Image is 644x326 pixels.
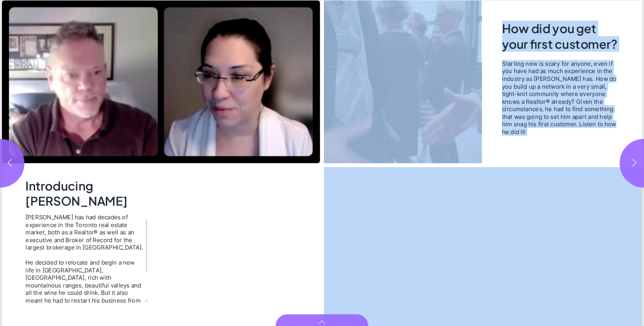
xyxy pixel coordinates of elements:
[25,178,146,208] h2: Introducing [PERSON_NAME]
[502,59,617,135] span: Starting new is scary for anyone, even if you have had as much experience in the industry as [PER...
[502,20,619,54] h2: How did you get your first customer?
[25,213,144,251] div: [PERSON_NAME] has had decades of experience in the Toronto real estate market, both as a Realtor®...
